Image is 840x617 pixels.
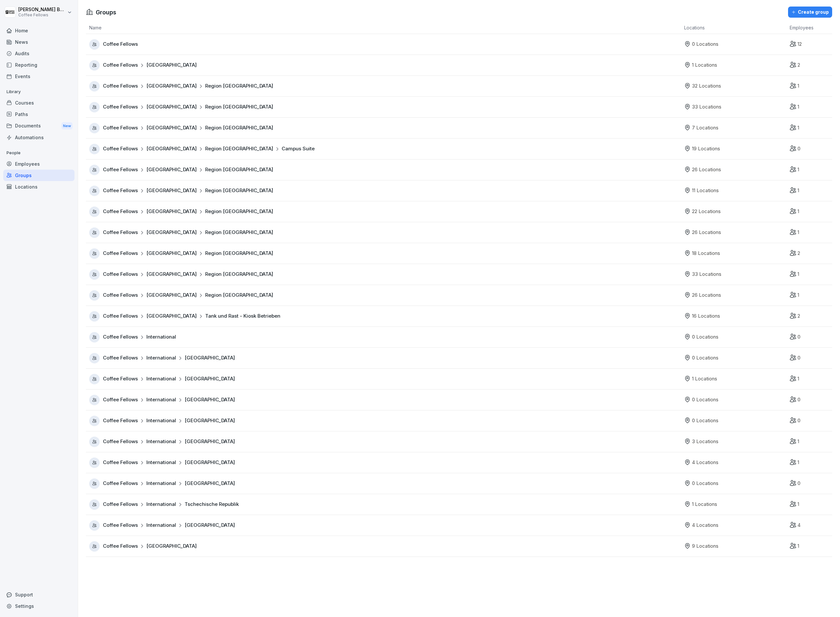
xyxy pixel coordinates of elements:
[798,417,800,425] p: 0
[798,438,799,445] p: 1
[692,229,721,236] p: 26 Locations
[103,354,138,362] span: Coffee Fellows
[798,375,799,383] p: 1
[146,354,176,362] span: International
[185,459,235,466] span: [GEOGRAPHIC_DATA]
[185,501,239,508] span: Tschechische Republik
[205,271,273,278] span: Region [GEOGRAPHIC_DATA]
[89,541,681,552] a: Coffee Fellows[GEOGRAPHIC_DATA]
[798,250,800,257] p: 2
[146,438,176,445] span: International
[103,396,138,404] span: Coffee Fellows
[185,396,235,404] span: [GEOGRAPHIC_DATA]
[205,187,273,194] span: Region [GEOGRAPHIC_DATA]
[89,207,681,217] a: Coffee Fellows[GEOGRAPHIC_DATA]Region [GEOGRAPHIC_DATA]
[3,132,74,143] div: Automations
[103,61,138,69] span: Coffee Fellows
[103,312,138,320] span: Coffee Fellows
[146,417,176,425] span: International
[3,48,74,59] a: Audits
[96,8,116,17] h1: Groups
[692,333,718,341] p: 0 Locations
[89,311,681,322] a: Coffee Fellows[GEOGRAPHIC_DATA]Tank und Rast - Kiosk Betrieben
[89,499,681,510] a: Coffee FellowsInternationalTschechische Republik
[205,312,280,320] span: Tank und Rast - Kiosk Betrieben
[103,501,138,508] span: Coffee Fellows
[103,250,138,257] span: Coffee Fellows
[103,187,138,194] span: Coffee Fellows
[692,417,718,425] p: 0 Locations
[3,71,74,82] div: Events
[89,458,681,468] a: Coffee FellowsInternational[GEOGRAPHIC_DATA]
[788,7,832,18] button: Create group
[692,250,720,257] p: 18 Locations
[89,395,681,405] a: Coffee FellowsInternational[GEOGRAPHIC_DATA]
[89,520,681,531] a: Coffee FellowsInternational[GEOGRAPHIC_DATA]
[798,124,799,132] p: 1
[205,124,273,132] span: Region [GEOGRAPHIC_DATA]
[146,459,176,466] span: International
[205,292,273,299] span: Region [GEOGRAPHIC_DATA]
[103,292,138,299] span: Coffee Fellows
[692,480,718,487] p: 0 Locations
[89,248,681,259] a: Coffee Fellows[GEOGRAPHIC_DATA]Region [GEOGRAPHIC_DATA]
[146,396,176,404] span: International
[146,292,197,299] span: [GEOGRAPHIC_DATA]
[798,354,800,362] p: 0
[681,22,786,34] th: Locations
[798,41,802,48] p: 12
[282,145,315,153] span: Campus Suite
[146,501,176,508] span: International
[692,542,718,550] p: 9 Locations
[798,501,799,508] p: 1
[692,208,721,215] p: 22 Locations
[3,148,74,158] p: People
[146,333,176,341] span: International
[146,229,197,236] span: [GEOGRAPHIC_DATA]
[89,123,681,133] a: Coffee Fellows[GEOGRAPHIC_DATA]Region [GEOGRAPHIC_DATA]
[798,208,799,215] p: 1
[798,312,800,320] p: 2
[798,166,799,174] p: 1
[692,166,721,174] p: 26 Locations
[3,25,74,36] a: Home
[103,438,138,445] span: Coffee Fellows
[3,170,74,181] a: Groups
[185,522,235,529] span: [GEOGRAPHIC_DATA]
[3,108,74,120] a: Paths
[89,60,681,71] a: Coffee Fellows[GEOGRAPHIC_DATA]
[3,600,74,612] a: Settings
[146,124,197,132] span: [GEOGRAPHIC_DATA]
[692,145,720,153] p: 19 Locations
[185,354,235,362] span: [GEOGRAPHIC_DATA]
[103,542,138,550] span: Coffee Fellows
[692,292,721,299] p: 26 Locations
[798,187,799,194] p: 1
[103,333,138,341] span: Coffee Fellows
[146,166,197,174] span: [GEOGRAPHIC_DATA]
[692,438,718,445] p: 3 Locations
[692,354,718,362] p: 0 Locations
[103,41,138,48] span: Coffee Fellows
[89,227,681,238] a: Coffee Fellows[GEOGRAPHIC_DATA]Region [GEOGRAPHIC_DATA]
[3,120,74,132] a: DocumentsNew
[89,332,681,342] a: Coffee FellowsInternational
[89,437,681,447] a: Coffee FellowsInternational[GEOGRAPHIC_DATA]
[3,181,74,192] a: Locations
[692,124,718,132] p: 7 Locations
[185,438,235,445] span: [GEOGRAPHIC_DATA]
[205,145,273,153] span: Region [GEOGRAPHIC_DATA]
[205,82,273,90] span: Region [GEOGRAPHIC_DATA]
[3,36,74,48] a: News
[103,480,138,487] span: Coffee Fellows
[146,522,176,529] span: International
[692,271,721,278] p: 33 Locations
[103,208,138,215] span: Coffee Fellows
[798,229,799,236] p: 1
[205,103,273,111] span: Region [GEOGRAPHIC_DATA]
[89,144,681,154] a: Coffee Fellows[GEOGRAPHIC_DATA]Region [GEOGRAPHIC_DATA]Campus Suite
